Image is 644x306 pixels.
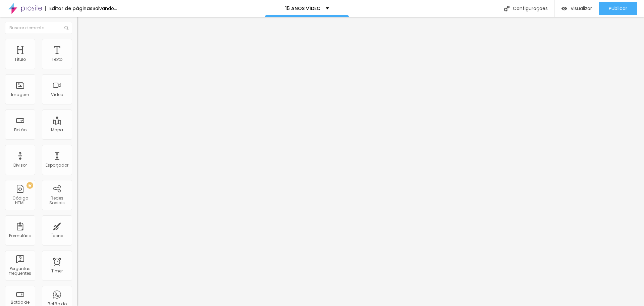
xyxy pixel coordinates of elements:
[7,196,33,206] div: Código HTML
[9,233,31,238] div: Formulário
[609,6,627,11] span: Publicar
[51,128,63,132] div: Mapa
[5,22,72,34] input: Buscar elemento
[555,2,599,15] button: Visualizar
[285,6,321,11] p: 15 ANOS VÍDEO
[571,6,592,11] span: Visualizar
[561,6,567,11] img: view-1.svg
[77,17,644,306] iframe: Editor
[45,6,93,11] div: Editor de páginas
[14,57,26,62] div: Título
[51,92,63,97] div: Vídeo
[11,92,29,97] div: Imagem
[51,269,63,273] div: Timer
[64,26,68,30] img: Icone
[13,163,27,168] div: Divisor
[52,57,62,62] div: Texto
[599,2,637,15] button: Publicar
[44,196,70,206] div: Redes Sociais
[504,6,509,11] img: Icone
[93,6,117,11] div: Salvando...
[7,266,33,276] div: Perguntas frequentes
[46,163,68,168] div: Espaçador
[14,128,26,132] div: Botão
[51,233,63,238] div: Ícone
